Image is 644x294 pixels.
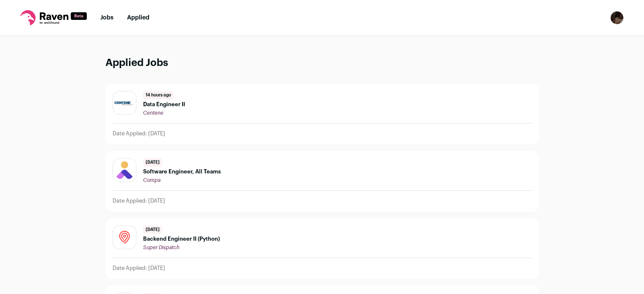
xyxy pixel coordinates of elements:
[100,15,113,21] a: Jobs
[143,245,180,250] span: Super Dispatch
[113,198,165,204] p: Date Applied: [DATE]
[127,15,149,21] a: Applied
[113,130,165,137] p: Date Applied: [DATE]
[113,265,165,272] p: Date Applied: [DATE]
[113,226,136,249] img: e0f105cd4e9cb520c77628710808ac5f882decb0284b35ec94252cc6f1c6a755.png
[143,168,221,175] span: Software Engineer, All Teams
[113,99,136,107] img: 20c35c38c3067d35adbf4ba372ee32a1a64073cc65f6e2bf32cb7ee620a6c53b.jpg
[143,178,160,183] span: Compa
[610,11,624,25] button: Open dropdown
[113,159,136,181] img: 22e165934736467aab7ede73471296129adb1a5d0bf81bc00fcbbb415e1d1b3f.jpg
[610,11,624,25] img: 17860997-medium_jpg
[106,219,539,278] a: [DATE] Backend Engineer II (Python) Super Dispatch Date Applied: [DATE]
[143,91,174,99] span: 14 hours ago
[106,151,539,211] a: [DATE] Software Engineer, All Teams Compa Date Applied: [DATE]
[143,158,162,167] span: [DATE]
[143,101,185,108] span: Data Engineer II
[143,110,163,115] span: Centene
[143,225,162,234] span: [DATE]
[143,236,220,242] span: Backend Engineer II (Python)
[106,84,539,144] a: 14 hours ago Data Engineer II Centene Date Applied: [DATE]
[105,56,539,70] h1: Applied Jobs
